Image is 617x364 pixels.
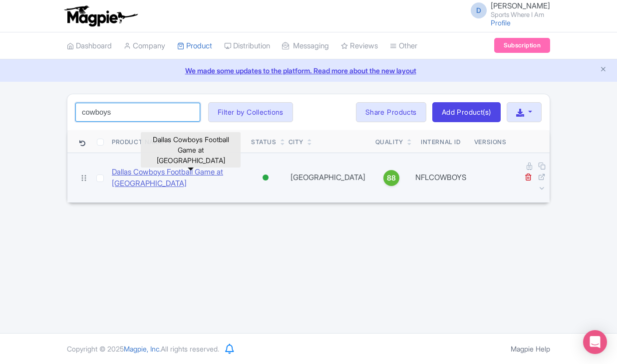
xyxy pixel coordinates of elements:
[285,153,371,202] td: [GEOGRAPHIC_DATA]
[341,32,378,60] a: Reviews
[465,2,550,18] a: D [PERSON_NAME] Sports Where I Am
[112,138,163,147] div: Product Name
[470,130,511,153] th: Versions
[494,38,550,53] a: Subscription
[471,2,487,18] span: D
[261,171,271,185] div: Active
[600,64,607,76] button: Close announcement
[432,102,501,122] a: Add Product(s)
[356,102,426,122] a: Share Products
[491,1,550,10] span: [PERSON_NAME]
[411,130,470,153] th: Internal ID
[251,138,277,147] div: Status
[124,32,165,60] a: Company
[390,32,417,60] a: Other
[208,102,293,122] button: Filter by Collections
[124,345,161,353] span: Magpie, Inc.
[61,344,225,354] div: Copyright © 2025 All rights reserved.
[491,18,511,27] a: Profile
[491,11,550,18] small: Sports Where I Am
[177,32,212,60] a: Product
[375,138,403,147] div: Quality
[375,170,407,186] a: 88
[224,32,270,60] a: Distribution
[75,103,200,122] input: Search product name, city, or interal id
[67,32,112,60] a: Dashboard
[289,138,304,147] div: City
[141,132,241,168] div: Dallas Cowboys Football Game at [GEOGRAPHIC_DATA]
[282,32,329,60] a: Messaging
[583,330,607,354] div: Open Intercom Messenger
[511,345,550,353] a: Magpie Help
[62,5,139,27] img: logo-ab69f6fb50320c5b225c76a69d11143b.png
[411,153,470,202] td: NFLCOWBOYS
[112,167,243,189] a: Dallas Cowboys Football Game at [GEOGRAPHIC_DATA]
[387,173,396,183] span: 88
[6,65,611,76] a: We made some updates to the platform. Read more about the new layout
